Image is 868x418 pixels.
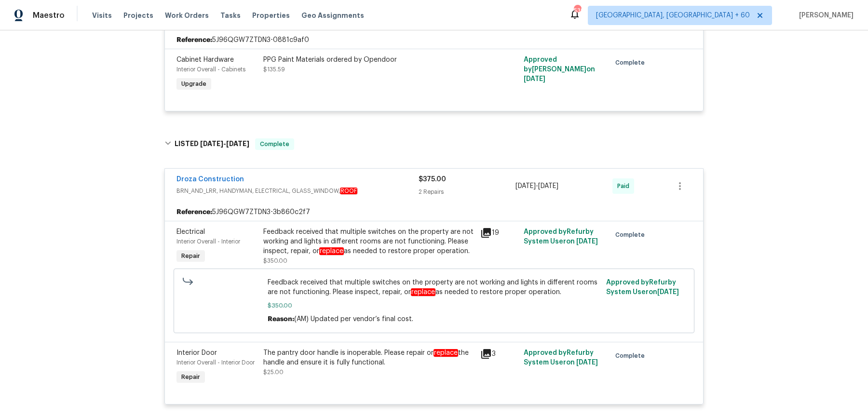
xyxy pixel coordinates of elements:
[615,230,649,240] span: Complete
[263,55,475,65] div: PPG Paint Materials ordered by Opendoor
[596,11,750,20] span: [GEOGRAPHIC_DATA], [GEOGRAPHIC_DATA] + 60
[176,35,212,45] b: Reference:
[263,348,475,367] div: The pantry door handle is inoperable. Please repair or the handle and ensure it is fully functional.
[524,56,595,82] span: Approved by [PERSON_NAME] on
[177,79,210,89] span: Upgrade
[606,279,679,296] span: Approved by Refurby System User on
[177,372,204,382] span: Repair
[176,176,244,183] a: Droza Construction
[256,139,293,149] span: Complete
[615,58,649,67] span: Complete
[226,140,249,147] span: [DATE]
[576,359,598,366] span: [DATE]
[538,183,558,189] span: [DATE]
[795,11,854,20] span: [PERSON_NAME]
[515,183,536,189] span: [DATE]
[657,289,679,296] span: [DATE]
[301,11,364,20] span: Geo Assignments
[524,350,598,366] span: Approved by Refurby System User on
[480,348,518,360] div: 3
[175,138,249,150] h6: LISTED
[176,229,205,235] span: Electrical
[411,288,435,296] em: replace
[200,140,249,147] span: -
[263,258,287,264] span: $350.00
[268,316,294,323] span: Reason:
[434,349,458,357] em: replace
[176,239,240,244] span: Interior Overall - Interior
[176,56,234,63] span: Cabinet Hardware
[252,11,290,20] span: Properties
[340,188,357,194] em: ROOF
[220,12,241,19] span: Tasks
[92,11,112,20] span: Visits
[176,350,217,356] span: Interior Door
[615,351,649,361] span: Complete
[524,76,545,82] span: [DATE]
[617,181,633,191] span: Paid
[123,11,153,20] span: Projects
[574,6,581,15] div: 539
[176,207,212,217] b: Reference:
[294,316,413,323] span: (AM) Updated per vendor’s final cost.
[263,227,475,256] div: Feedback received that multiple switches on the property are not working and lights in different ...
[33,11,65,20] span: Maestro
[268,301,601,310] span: $350.00
[162,129,706,160] div: LISTED [DATE]-[DATE]Complete
[480,227,518,239] div: 19
[263,369,284,375] span: $25.00
[419,187,515,197] div: 2 Repairs
[576,238,598,245] span: [DATE]
[165,31,703,49] div: 5J96QGW7ZTDN3-0881c9af0
[165,203,703,221] div: 5J96QGW7ZTDN3-3b860c2f7
[268,278,601,297] span: Feedback received that multiple switches on the property are not working and lights in different ...
[263,67,285,72] span: $135.59
[515,181,558,191] span: -
[165,11,209,20] span: Work Orders
[200,140,223,147] span: [DATE]
[419,176,446,183] span: $375.00
[176,186,419,196] span: BRN_AND_LRR, HANDYMAN, ELECTRICAL, GLASS_WINDOW,
[319,247,344,255] em: replace
[176,360,255,365] span: Interior Overall - Interior Door
[524,229,598,245] span: Approved by Refurby System User on
[176,67,245,72] span: Interior Overall - Cabinets
[177,251,204,261] span: Repair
